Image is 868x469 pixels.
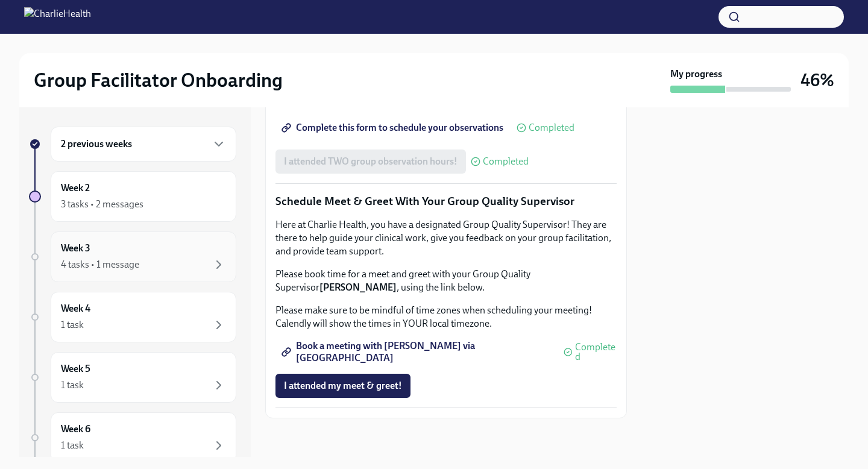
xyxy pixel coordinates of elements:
[319,282,397,293] strong: [PERSON_NAME]
[29,412,236,463] a: Week 61 task
[275,304,617,330] p: Please make sure to be mindful of time zones when scheduling your meeting! Calendly will show the...
[29,171,236,222] a: Week 23 tasks • 2 messages
[575,342,617,362] span: Completed
[483,157,529,166] span: Completed
[61,423,90,436] h6: Week 6
[284,380,402,392] span: I attended my meet & greet!
[61,302,90,315] h6: Week 4
[61,137,132,151] h6: 2 previous weeks
[284,122,503,134] span: Complete this form to schedule your observations
[61,198,143,211] div: 3 tasks • 2 messages
[51,127,236,162] div: 2 previous weeks
[61,379,84,392] div: 1 task
[29,231,236,282] a: Week 34 tasks • 1 message
[61,181,90,195] h6: Week 2
[275,218,617,258] p: Here at Charlie Health, you have a designated Group Quality Supervisor! They are there to help gu...
[61,439,84,452] div: 1 task
[24,7,91,27] img: CharlieHealth
[61,318,84,332] div: 1 task
[275,374,410,398] button: I attended my meet & greet!
[284,346,550,358] span: Book a meeting with [PERSON_NAME] via [GEOGRAPHIC_DATA]
[800,69,834,91] h3: 46%
[275,116,512,140] a: Complete this form to schedule your observations
[275,194,617,209] p: Schedule Meet & Greet With Your Group Quality Supervisor
[34,68,283,92] h2: Group Facilitator Onboarding
[61,242,90,255] h6: Week 3
[29,352,236,403] a: Week 51 task
[275,340,559,364] a: Book a meeting with [PERSON_NAME] via [GEOGRAPHIC_DATA]
[670,68,722,81] strong: My progress
[275,268,617,294] p: Please book time for a meet and greet with your Group Quality Supervisor , using the link below.
[529,123,574,133] span: Completed
[29,292,236,342] a: Week 41 task
[61,258,139,271] div: 4 tasks • 1 message
[61,362,90,376] h6: Week 5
